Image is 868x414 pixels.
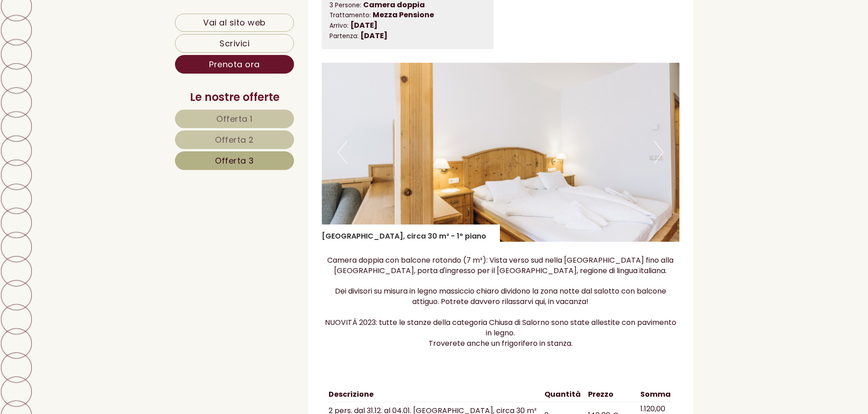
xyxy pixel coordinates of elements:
a: Vai al sito web [175,14,294,32]
div: Le nostre offerte [175,90,294,105]
small: 3 Persone: [329,1,361,10]
p: Camera doppia con balcone rotondo (7 m²): Vista verso sud nella [GEOGRAPHIC_DATA] fino alla [GEOG... [322,255,680,349]
th: Quantità [541,388,584,402]
th: Somma [637,388,673,402]
div: lunedì [161,7,197,22]
a: Scrivici [175,34,294,53]
img: image [322,63,680,242]
span: Offerta 2 [215,134,254,145]
b: [DATE] [360,30,388,41]
small: Trattamento: [329,11,371,20]
a: Prenota ora [175,55,294,74]
th: Prezzo [584,388,636,402]
button: Previous [338,141,347,164]
small: 10:04 [14,46,150,52]
div: Hotel Tenz [14,28,150,35]
div: [GEOGRAPHIC_DATA], circa 30 m² - 1° piano [322,224,500,242]
span: Offerta 1 [216,113,253,125]
button: Invia [310,237,359,255]
button: Next [654,141,663,164]
b: Mezza Pensione [373,10,434,20]
small: Partenza: [329,32,359,40]
th: Descrizione [329,388,541,402]
span: Offerta 3 [215,155,254,166]
div: Buon giorno, come possiamo aiutarla? [7,26,154,54]
b: [DATE] [350,20,378,30]
small: Arrivo: [329,21,349,30]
